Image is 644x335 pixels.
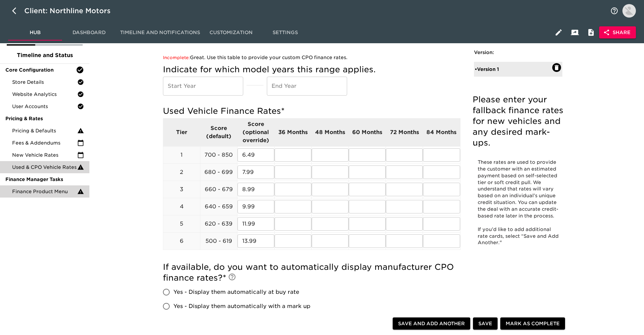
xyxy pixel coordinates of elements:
[200,151,237,159] p: 700 - 850
[163,203,200,211] p: 4
[473,317,498,330] button: Save
[12,139,77,146] span: Fees & Addendums
[500,317,565,330] button: Mark as Complete
[5,67,76,73] span: Core Configuration
[5,115,84,122] span: Pricing & Rates
[398,319,465,328] span: Save and Add Another
[66,28,112,37] span: Dashboard
[12,127,77,134] span: Pricing & Defaults
[200,203,237,211] p: 640 - 659
[567,24,583,41] button: Client View
[5,51,84,59] span: Timeline and Status
[12,152,77,158] span: New Vehicle Rates
[200,237,237,245] p: 500 - 619
[200,185,237,194] p: 660 - 679
[24,5,120,16] div: Client: Northline Motors
[474,49,562,56] h6: Version:
[120,28,200,37] span: Timeline and Notifications
[349,128,386,136] p: 60 Months
[173,288,299,296] span: Yes - Display them automatically at buy rate
[552,63,561,72] button: Delete: Version 1
[12,79,77,85] span: Store Details
[163,55,190,60] span: Incomplete:
[275,128,311,136] p: 36 Months
[173,302,310,310] span: Yes - Display them automatically with a mark up
[583,24,599,41] button: Internal Notes and Comments
[163,64,460,75] h5: Indicate for which model years this range applies.
[393,317,470,330] button: Save and Add Another
[478,227,560,246] span: If you’d like to add additional rate cards, select “Save and Add Another."
[478,159,559,218] span: These rates are used to provide the customer with an estimated payment based on self-selected tie...
[163,55,347,60] a: Great. Use this table to provide your custom CPO finance rates.
[200,124,237,140] p: Score (default)
[312,128,348,136] p: 48 Months
[386,128,423,136] p: 72 Months
[622,4,636,18] img: Profile
[163,151,200,159] p: 1
[163,220,200,228] p: 5
[423,128,460,136] p: 84 Months
[5,176,84,183] span: Finance Manager Tasks
[237,120,274,145] p: Score (optional override)
[12,28,58,37] span: Hub
[163,237,200,245] p: 6
[12,103,77,110] span: User Accounts
[605,28,631,37] span: Share
[262,28,308,37] span: Settings
[551,24,567,41] button: Edit Hub
[163,185,200,194] p: 3
[473,94,564,148] h5: Please enter your fallback finance rates for new vehicles and any desired mark-ups.
[599,26,636,39] button: Share
[200,168,237,176] p: 680 - 699
[474,62,562,77] div: •Version 1
[12,164,77,171] span: Used & CPO Vehicle Rates
[163,128,200,136] p: Tier
[163,168,200,176] p: 2
[163,262,460,283] h5: If available, do you want to automatically display manufacturer CPO finance rates?
[200,220,237,228] p: 620 - 639
[12,91,77,98] span: Website Analytics
[478,319,492,328] span: Save
[163,106,460,117] h5: Used Vehicle Finance Rates
[475,66,552,73] div: • Version 1
[12,188,77,195] span: Finance Product Menu
[506,319,560,328] span: Mark as Complete
[606,3,622,19] button: notifications
[208,28,254,37] span: Customization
